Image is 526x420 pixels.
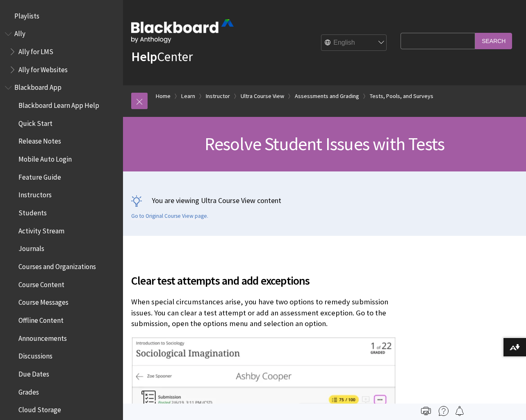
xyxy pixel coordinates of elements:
[321,35,387,51] select: Site Language Selector
[18,152,72,163] span: Mobile Auto Login
[475,33,512,49] input: Search
[18,349,52,360] span: Discussions
[131,212,208,220] a: Go to Original Course View page.
[181,91,195,101] a: Learn
[205,132,445,155] span: Resolve Student Issues with Tests
[18,188,52,199] span: Instructors
[131,48,193,65] a: HelpCenter
[131,48,157,65] strong: Help
[131,19,234,43] img: Blackboard by Anthology
[131,195,518,205] p: You are viewing Ultra Course View content
[14,9,39,20] span: Playlists
[18,63,68,74] span: Ally for Websites
[206,91,230,101] a: Instructor
[18,278,64,289] span: Course Content
[18,260,96,271] span: Courses and Organizations
[18,98,99,110] span: Blackboard Learn App Help
[295,91,359,101] a: Assessments and Grading
[131,272,396,289] span: Clear test attempts and add exceptions
[131,297,396,329] p: When special circumstances arise, you have two options to remedy submission issues. You can clear...
[18,313,64,324] span: Offline Content
[18,331,67,342] span: Announcements
[18,403,61,414] span: Cloud Storage
[14,27,25,38] span: Ally
[5,27,118,77] nav: Book outline for Anthology Ally Help
[18,367,49,378] span: Due Dates
[421,406,431,416] img: Print
[241,91,284,101] a: Ultra Course View
[18,45,53,56] span: Ally for LMS
[18,296,68,307] span: Course Messages
[18,170,61,181] span: Feature Guide
[18,242,44,253] span: Journals
[18,224,64,235] span: Activity Stream
[156,91,171,101] a: Home
[455,406,465,416] img: Follow this page
[439,406,449,416] img: More help
[18,206,47,217] span: Students
[18,385,39,396] span: Grades
[18,116,52,128] span: Quick Start
[370,91,433,101] a: Tests, Pools, and Surveys
[5,9,118,23] nav: Book outline for Playlists
[14,81,61,92] span: Blackboard App
[18,135,61,146] span: Release Notes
